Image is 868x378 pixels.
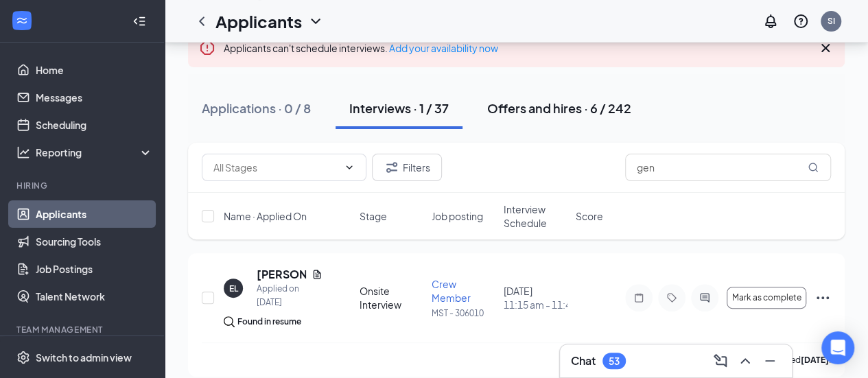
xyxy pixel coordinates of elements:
[257,282,322,309] div: Applied on [DATE]
[487,99,631,117] div: Offers and hires · 6 / 242
[132,14,146,28] svg: Collapse
[762,353,778,369] svg: Minimize
[202,99,311,117] div: Applications · 0 / 8
[696,292,713,303] svg: ActiveChat
[16,180,150,191] div: Hiring
[504,284,567,311] div: [DATE]
[16,351,30,364] svg: Settings
[732,293,801,303] span: Mark as complete
[737,353,753,369] svg: ChevronUp
[16,145,30,159] svg: Analysis
[36,283,153,310] a: Talent Network
[504,298,567,311] span: 11:15 am - 11:45 am
[36,200,153,228] a: Applicants
[215,10,302,33] h1: Applicants
[36,145,154,159] div: Reporting
[36,56,153,84] a: Home
[759,350,781,372] button: Minimize
[664,292,680,303] svg: Tag
[631,292,647,303] svg: Note
[213,160,338,175] input: All Stages
[224,209,307,223] span: Name · Applied On
[814,290,831,306] svg: Ellipses
[432,307,495,319] p: MST - 306010
[817,40,834,56] svg: Cross
[237,315,301,329] div: Found in resume
[16,324,150,335] div: Team Management
[808,162,819,173] svg: MagnifyingGlass
[709,350,731,372] button: ComposeMessage
[229,283,238,294] div: EL
[504,202,567,230] span: Interview Schedule
[432,278,471,304] span: Crew Member
[257,267,306,282] h5: [PERSON_NAME]
[712,353,729,369] svg: ComposeMessage
[224,42,498,54] span: Applicants can't schedule interviews.
[349,99,449,117] div: Interviews · 1 / 37
[360,284,423,311] div: Onsite Interview
[36,111,153,139] a: Scheduling
[199,40,215,56] svg: Error
[576,209,603,223] span: Score
[801,355,829,365] b: [DATE]
[36,228,153,255] a: Sourcing Tools
[15,14,29,27] svg: WorkstreamLogo
[224,316,235,327] img: search.bf7aa3482b7795d4f01b.svg
[36,351,132,364] div: Switch to admin view
[727,287,806,309] button: Mark as complete
[384,159,400,176] svg: Filter
[389,42,498,54] a: Add your availability now
[432,209,483,223] span: Job posting
[344,162,355,173] svg: ChevronDown
[762,13,779,29] svg: Notifications
[828,15,835,27] div: SI
[193,13,210,29] svg: ChevronLeft
[307,13,324,29] svg: ChevronDown
[821,331,854,364] div: Open Intercom Messenger
[793,13,809,29] svg: QuestionInfo
[312,269,322,280] svg: Document
[609,355,620,367] div: 53
[625,154,831,181] input: Search in interviews
[36,255,153,283] a: Job Postings
[734,350,756,372] button: ChevronUp
[372,154,442,181] button: Filter Filters
[36,84,153,111] a: Messages
[360,209,387,223] span: Stage
[571,353,596,368] h3: Chat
